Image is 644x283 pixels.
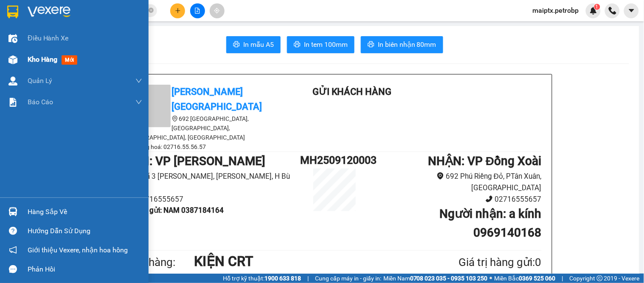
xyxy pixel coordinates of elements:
button: caret-down [624,3,639,18]
span: Miền Nam [383,274,488,283]
span: environment [172,116,178,122]
strong: 0708 023 035 - 0935 103 250 [410,275,488,282]
span: In mẫu A5 [243,39,274,50]
strong: 0369 525 060 [519,275,556,282]
span: close-circle [149,7,154,15]
span: Nhận: [81,8,101,17]
span: environment [437,172,444,180]
strong: 1900 633 818 [264,275,301,282]
img: phone-icon [609,7,616,14]
li: 02716555657 [128,194,301,205]
span: In biên nhận 80mm [378,39,436,50]
button: printerIn mẫu A5 [226,36,281,53]
img: warehouse-icon [8,34,17,43]
img: logo-vxr [7,6,18,18]
span: Miền Bắc [495,274,556,283]
span: Gửi: [7,8,20,17]
span: file-add [194,8,200,14]
img: warehouse-icon [8,55,17,64]
b: Người nhận : a kính 0969140168 [439,207,541,240]
span: CR : [6,56,20,65]
h1: MH2509120003 [300,152,369,169]
div: Phản hồi [28,263,142,276]
b: GỬI : VP [PERSON_NAME] [128,154,266,168]
li: Ngã 3 [PERSON_NAME], [PERSON_NAME], H Bù Đăng [128,171,301,193]
span: Cung cấp máy in - giấy in: [315,274,381,283]
img: solution-icon [8,98,17,107]
button: printerIn tem 100mm [287,36,354,53]
img: icon-new-feature [590,7,597,14]
div: Hướng dẫn sử dụng [28,225,142,237]
div: Hàng sắp về [28,206,142,218]
span: 1 [596,4,599,10]
b: NHẬN : VP Đồng Xoài [428,154,541,168]
span: Giới thiệu Vexere, nhận hoa hồng [28,245,128,255]
span: copyright [597,275,603,281]
span: down [135,77,142,84]
span: down [135,99,142,106]
sup: 1 [594,4,600,10]
li: Hàng hoá: 02716.55.56.57 [128,142,281,152]
h1: KIỆN CRT [194,251,417,272]
div: Giá trị hàng gửi: 0 [417,254,541,271]
li: 02716555657 [369,194,542,205]
div: Tên hàng: [128,254,194,271]
span: Điều hành xe [28,33,69,43]
b: Gửi khách hàng [312,86,392,97]
span: plus [175,8,181,14]
img: warehouse-icon [8,207,17,216]
span: mới [62,55,77,65]
div: NAM [7,28,75,38]
span: Hỗ trợ kỹ thuật: [223,274,301,283]
div: 30.000 [6,55,76,65]
span: phone [486,195,493,203]
div: a kính [81,28,139,38]
span: close-circle [149,8,154,13]
span: printer [233,41,240,49]
span: notification [9,246,17,254]
img: warehouse-icon [8,77,17,86]
span: ⚪️ [490,277,492,280]
button: printerIn biên nhận 80mm [361,36,443,53]
div: VP [PERSON_NAME] [7,7,75,28]
span: question-circle [9,227,17,235]
button: aim [210,3,225,18]
b: [PERSON_NAME][GEOGRAPHIC_DATA] [172,86,262,112]
span: | [307,274,309,283]
li: 692 [GEOGRAPHIC_DATA], [GEOGRAPHIC_DATA], [GEOGRAPHIC_DATA], [GEOGRAPHIC_DATA] [128,114,281,142]
span: Quản Lý [28,75,52,86]
span: caret-down [628,7,636,14]
div: VP Đồng Xoài [81,7,139,28]
span: printer [294,41,301,49]
span: printer [368,41,374,49]
span: | [562,274,563,283]
span: aim [214,8,220,14]
li: 692 Phú Riềng Đỏ, PTân Xuân, [GEOGRAPHIC_DATA] [369,171,542,193]
button: file-add [190,3,205,18]
button: plus [170,3,185,18]
span: message [9,265,17,273]
b: Người gửi : NAM 0387184164 [128,206,224,214]
span: In tem 100mm [304,39,348,50]
span: Kho hàng [28,55,57,63]
span: maiptx.petrobp [526,5,586,16]
span: Báo cáo [28,97,53,107]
